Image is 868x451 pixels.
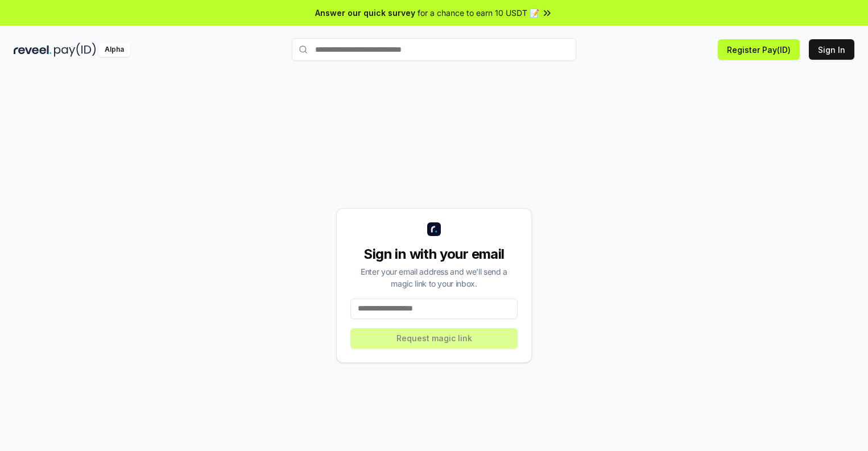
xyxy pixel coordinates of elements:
span: for a chance to earn 10 USDT 📝 [418,7,539,19]
div: Alpha [98,43,130,57]
span: Answer our quick survey [315,7,415,19]
div: Enter your email address and we’ll send a magic link to your inbox. [350,266,518,289]
button: Sign In [809,39,854,60]
img: reveel_dark [14,43,52,57]
button: Register Pay(ID) [718,39,800,60]
img: logo_small [427,222,441,236]
div: Sign in with your email [350,245,518,263]
img: pay_id [54,43,96,57]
